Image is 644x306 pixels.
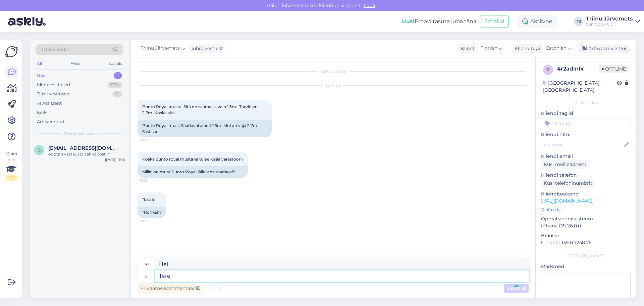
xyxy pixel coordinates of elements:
[37,119,64,125] div: Arhiveeritud
[546,45,567,52] span: Estonian
[114,72,122,79] div: 1
[541,118,631,128] input: Lisa tag
[541,239,631,246] p: Chrome 139.0.7258.76
[105,157,125,162] div: [DATE] 11:58
[541,198,594,204] a: [URL][DOMAIN_NAME]
[541,207,631,213] p: Vaata edasi ...
[541,215,631,222] p: Operatsioonisüsteem
[541,131,631,138] p: Kliendi nimi
[517,15,558,28] div: Aktiivne
[138,120,272,137] div: Punto Royal must. Saadaval ainult 1.3m. Mul on vaja 2.7m. Sest see
[541,172,631,179] p: Kliendi telefon
[541,153,631,160] p: Kliendi email
[142,197,154,202] span: *Lisää
[138,207,166,218] div: *Rohkem
[48,145,118,151] span: sanna.ylijaasko@gmail.com
[362,2,377,8] span: Luba
[138,68,529,74] div: Vestlus algas
[37,91,70,97] div: Tiimi vestlused
[458,45,475,52] div: Klient
[578,44,630,53] div: Arhiveeri vestlus
[37,72,46,79] div: Uus
[36,59,43,68] div: All
[586,21,633,27] div: Sunnyday OÜ
[5,175,17,181] div: 1 / 3
[69,59,81,68] div: Web
[5,45,18,58] img: Askly Logo
[189,45,223,52] div: juhib vestlust
[541,253,631,259] div: [PERSON_NAME]
[557,65,599,73] div: # r2adlnfx
[541,110,631,117] p: Kliendi tag'id
[37,82,70,88] div: Minu vestlused
[140,138,165,143] span: 11:02
[541,263,631,270] p: Märkmed
[541,179,595,188] div: Küsi telefoninumbrit
[547,67,550,72] span: r
[586,16,633,21] div: Triinu Järvemets
[42,46,68,53] span: Otsi kliente
[142,104,259,115] span: Punto Royal musta. Sitä on saatavilla vain 1.3m. Tarvitsen 2.7m. Koska sitä
[599,65,629,73] span: Offline
[541,100,631,106] div: Kliendi info
[586,16,640,27] a: Triinu JärvemetsSunnyday OÜ
[107,59,123,68] div: Socials
[541,190,631,198] p: Klienditeekond
[480,45,497,52] span: Finnish
[108,82,122,88] div: 99+
[480,15,509,28] button: Emailid
[402,17,477,26] div: Proovi tasuta juba täna:
[541,141,623,148] input: Lisa nimi
[5,151,17,181] div: Vaata siia
[38,147,41,152] span: s
[37,109,47,116] div: Kõik
[543,80,617,94] div: [GEOGRAPHIC_DATA], [GEOGRAPHIC_DATA]
[541,160,589,169] div: Küsi meiliaadressi
[512,45,540,52] div: Klienditugi
[142,157,244,162] span: Koska punto royal mustana tulee kisää varastoon?
[48,151,125,157] div: odotan vastausta sähköpostiin
[64,130,95,136] span: Uued vestlused
[574,17,583,26] div: TJ
[140,178,165,183] span: 11:02
[141,45,180,52] span: Triinu Järvemets
[138,166,248,178] div: Millal on must Punto Royal jälle laos saadaval?
[541,232,631,239] p: Brauser
[402,18,415,25] b: Uus!
[37,100,62,107] div: AI Assistent
[541,222,631,229] p: iPhone OS 26.0.0
[112,91,122,97] div: 0
[138,82,529,88] div: [DATE]
[140,218,165,223] span: 11:03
